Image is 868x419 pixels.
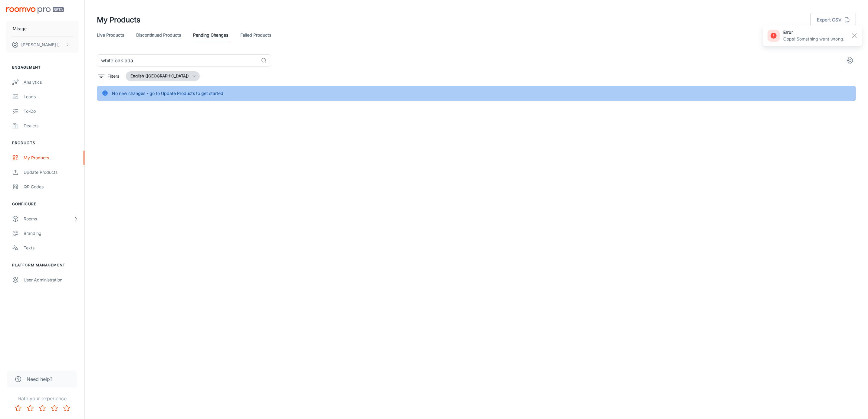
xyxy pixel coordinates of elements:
[97,71,121,81] button: filter
[13,25,27,32] p: Mirage
[136,28,181,42] a: Discontinued Products
[112,88,223,99] div: No new changes - go to Update Products to get started
[6,7,64,14] img: Roomvo PRO Beta
[240,28,271,42] a: Failed Products
[193,28,228,42] a: Pending Changes
[126,71,200,81] button: English ([GEOGRAPHIC_DATA])
[810,13,856,27] button: Export CSV
[97,15,140,25] h1: My Products
[6,21,78,37] button: Mirage
[24,79,78,86] div: Analytics
[24,122,78,129] div: Dealers
[21,41,64,48] p: [PERSON_NAME] [PERSON_NAME]
[24,93,78,100] div: Leads
[24,108,78,115] div: To-do
[844,54,856,67] button: settings
[97,54,258,67] input: Search
[783,36,844,42] p: Oops! Something went wrong.
[107,73,119,80] p: Filters
[783,29,844,36] h6: error
[6,37,78,53] button: [PERSON_NAME] [PERSON_NAME]
[97,28,124,42] a: Live Products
